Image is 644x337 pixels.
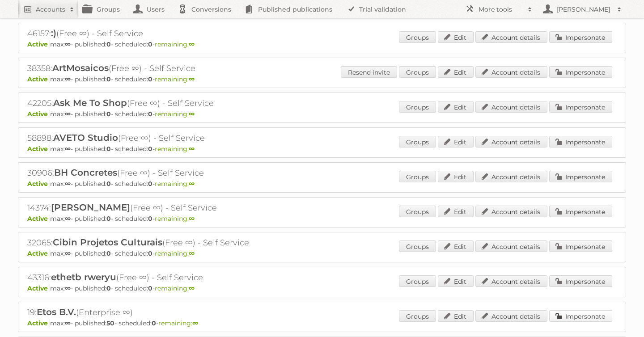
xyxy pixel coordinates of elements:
[189,180,195,188] strong: ∞
[155,40,195,48] span: remaining:
[189,75,195,83] strong: ∞
[148,40,153,48] strong: 0
[549,171,612,182] a: Impersonate
[399,275,436,287] a: Groups
[27,202,340,214] h2: 14374: (Free ∞) - Self Service
[399,240,436,252] a: Groups
[549,206,612,217] a: Impersonate
[549,275,612,287] a: Impersonate
[27,180,50,188] span: Active
[555,5,613,14] h2: [PERSON_NAME]
[438,240,474,252] a: Edit
[27,132,340,144] h2: 58898: (Free ∞) - Self Service
[65,110,71,118] strong: ∞
[399,310,436,322] a: Groups
[51,28,56,38] span: :)
[399,171,436,182] a: Groups
[438,101,474,113] a: Edit
[106,75,111,83] strong: 0
[155,284,195,292] span: remaining:
[27,215,50,223] span: Active
[148,75,153,83] strong: 0
[155,145,195,153] span: remaining:
[52,63,109,73] span: ArtMosaicos
[475,310,547,322] a: Account details
[65,180,71,188] strong: ∞
[399,31,436,43] a: Groups
[475,101,547,113] a: Account details
[65,40,71,48] strong: ∞
[51,272,116,282] span: ethetb rweryu
[65,215,71,223] strong: ∞
[106,319,114,327] strong: 50
[549,101,612,113] a: Impersonate
[155,249,195,257] span: remaining:
[37,307,76,317] span: Etos B.V.
[148,284,153,292] strong: 0
[27,145,617,153] p: max: - published: - scheduled: -
[189,284,195,292] strong: ∞
[399,101,436,113] a: Groups
[189,249,195,257] strong: ∞
[155,180,195,188] span: remaining:
[549,310,612,322] a: Impersonate
[106,145,111,153] strong: 0
[65,284,71,292] strong: ∞
[27,63,340,74] h2: 38358: (Free ∞) - Self Service
[399,66,436,78] a: Groups
[27,307,340,318] h2: 19: (Enterprise ∞)
[475,136,547,147] a: Account details
[549,31,612,43] a: Impersonate
[189,110,195,118] strong: ∞
[27,319,617,327] p: max: - published: - scheduled: -
[155,215,195,223] span: remaining:
[148,110,153,118] strong: 0
[27,40,50,48] span: Active
[438,66,474,78] a: Edit
[475,171,547,182] a: Account details
[27,110,50,118] span: Active
[27,249,50,257] span: Active
[27,167,340,179] h2: 30906: (Free ∞) - Self Service
[399,206,436,217] a: Groups
[106,215,111,223] strong: 0
[27,237,340,249] h2: 32065: (Free ∞) - Self Service
[189,215,195,223] strong: ∞
[27,284,617,292] p: max: - published: - scheduled: -
[155,110,195,118] span: remaining:
[106,284,111,292] strong: 0
[65,145,71,153] strong: ∞
[152,319,156,327] strong: 0
[189,40,195,48] strong: ∞
[475,206,547,217] a: Account details
[106,110,111,118] strong: 0
[549,240,612,252] a: Impersonate
[341,66,397,78] a: Resend invite
[192,319,198,327] strong: ∞
[65,249,71,257] strong: ∞
[438,206,474,217] a: Edit
[27,215,617,223] p: max: - published: - scheduled: -
[27,145,50,153] span: Active
[27,28,340,39] h2: 46157: (Free ∞) - Self Service
[549,66,612,78] a: Impersonate
[53,132,118,143] span: AVETO Studio
[106,180,111,188] strong: 0
[399,136,436,147] a: Groups
[148,145,153,153] strong: 0
[549,136,612,147] a: Impersonate
[53,237,162,248] span: Cibin Projetos Culturais
[36,5,65,14] h2: Accounts
[155,75,195,83] span: remaining:
[27,319,50,327] span: Active
[65,319,71,327] strong: ∞
[106,40,111,48] strong: 0
[27,75,617,83] p: max: - published: - scheduled: -
[54,167,117,178] span: BH Concretes
[479,5,523,14] h2: More tools
[27,284,50,292] span: Active
[438,275,474,287] a: Edit
[53,97,127,108] span: Ask Me To Shop
[438,31,474,43] a: Edit
[27,40,617,48] p: max: - published: - scheduled: -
